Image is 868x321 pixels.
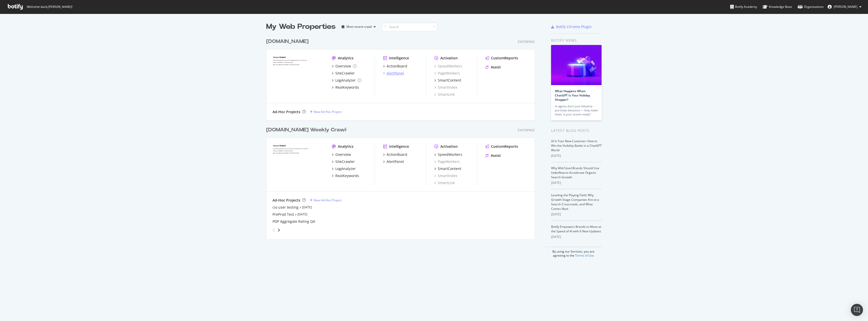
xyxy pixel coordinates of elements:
[551,225,601,233] a: Botify Empowers Brands to Move at the Speed of AI with 6 New Updates
[491,65,501,70] div: Assist
[555,89,590,102] a: What Happens When ChatGPT Is Your Holiday Shopper?
[382,22,437,31] input: Search
[491,153,501,158] div: Assist
[434,71,460,76] a: PageWorkers
[332,78,361,83] a: LogAnalyzer
[551,24,592,29] a: Botify Chrome Plugin
[434,173,457,178] a: SmartIndex
[335,166,356,171] div: LogAnalyzer
[491,144,518,149] div: CustomReports
[551,38,602,43] div: Botify news
[518,40,535,44] div: Enterprise
[266,38,309,45] div: [DOMAIN_NAME]
[332,71,355,76] a: SiteCrawler
[332,64,357,69] a: Overview
[266,126,348,134] a: [DOMAIN_NAME] Weekly Crawl
[338,144,354,149] div: Analytics
[273,109,300,114] div: Ad-Hoc Projects
[551,235,602,239] div: [DATE]
[485,153,501,158] a: Assist
[335,78,356,83] div: LogAnalyzer
[266,126,346,134] div: [DOMAIN_NAME] Weekly Crawl
[556,24,592,29] div: Botify Chrome Plugin
[434,166,461,171] a: SmartContent
[551,212,602,217] div: [DATE]
[438,152,462,157] div: SpeedWorkers
[434,92,455,97] a: SmartLink
[273,56,324,96] img: levipilot.com
[335,159,355,164] div: SiteCrawler
[297,212,307,216] a: [DATE]
[273,212,294,217] a: PreProd Test
[763,4,792,9] div: Knowledge Base
[387,64,407,69] div: ActionBoard
[518,128,535,132] div: Enterprise
[555,104,598,116] div: AI agents don’t just influence purchase decisions — they make them. Is your brand ready?
[332,85,359,90] a: RealKeywords
[545,247,602,258] div: By using our Services, you are agreeing to the
[314,198,342,202] div: New Ad-Hoc Project
[273,144,324,185] img: Levi.com
[434,78,461,83] a: SmartContent
[346,25,372,28] div: Most recent crawl
[266,32,539,239] div: grid
[551,128,602,133] div: Latest Blog Posts
[387,159,404,164] div: AlertPanel
[387,152,407,157] div: ActionBoard
[434,85,457,90] a: SmartIndex
[277,228,281,233] div: angle-right
[273,219,315,224] a: PDP Aggregate Rating QA
[551,154,602,158] div: [DATE]
[389,56,409,61] div: Intelligence
[332,166,356,171] a: LogAnalyzer
[383,71,404,76] a: AlertPanel
[387,71,404,76] div: AlertPanel
[383,159,404,164] a: AlertPanel
[270,226,277,234] div: angle-left
[851,304,863,316] div: Open Intercom Messenger
[485,65,501,70] a: Assist
[332,159,355,164] a: SiteCrawler
[273,198,300,203] div: Ad-Hoc Projects
[491,56,518,61] div: CustomReports
[310,110,342,114] a: New Ad-Hoc Project
[438,166,461,171] div: SmartContent
[438,78,461,83] div: SmartContent
[440,144,458,149] div: Activation
[730,4,757,9] div: Botify Academy
[551,45,602,85] img: What Happens When ChatGPT Is Your Holiday Shopper?
[434,159,460,164] a: PageWorkers
[485,144,518,149] a: CustomReports
[383,64,407,69] a: ActionBoard
[332,173,359,178] a: RealKeywords
[551,139,602,152] a: AI Is Your New Customer: How to Win the Visibility Battle in a ChatGPT World
[834,5,857,9] span: Damon Lee
[273,205,299,210] a: cio user testing
[314,110,342,114] div: New Ad-Hoc Project
[434,180,455,185] a: SmartLink
[338,56,354,61] div: Analytics
[434,64,462,69] a: SpeedWorkers
[440,56,458,61] div: Activation
[551,166,599,179] a: Why Mid-Sized Brands Should Use IndexNow to Accelerate Organic Search Growth
[551,181,602,185] div: [DATE]
[335,173,359,178] div: RealKeywords
[575,253,594,258] a: Terms of Use
[335,85,359,90] div: RealKeywords
[383,152,407,157] a: ActionBoard
[485,56,518,61] a: CustomReports
[551,193,599,211] a: Leveling the Playing Field: Why Growth-Stage Companies Are at a Search Crossroads, and What Comes...
[302,205,312,209] a: [DATE]
[310,198,342,202] a: New Ad-Hoc Project
[335,64,351,69] div: Overview
[389,144,409,149] div: Intelligence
